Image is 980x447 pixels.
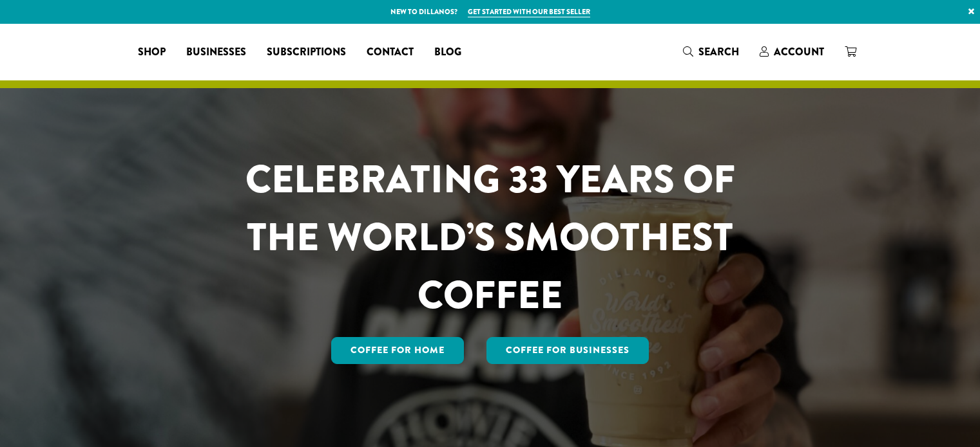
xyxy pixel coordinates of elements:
span: Search [698,44,739,59]
span: Subscriptions [267,44,346,60]
span: Blog [434,44,461,60]
span: Contact [367,44,414,60]
a: Coffee For Businesses [486,337,649,364]
a: Search [673,41,749,62]
a: Coffee for Home [331,337,464,364]
a: Get started with our best seller [468,6,590,17]
span: Businesses [186,44,246,60]
span: Account [774,44,824,59]
h1: CELEBRATING 33 YEARS OF THE WORLD’S SMOOTHEST COFFEE [207,151,773,324]
a: Shop [128,42,176,62]
span: Shop [138,44,166,60]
